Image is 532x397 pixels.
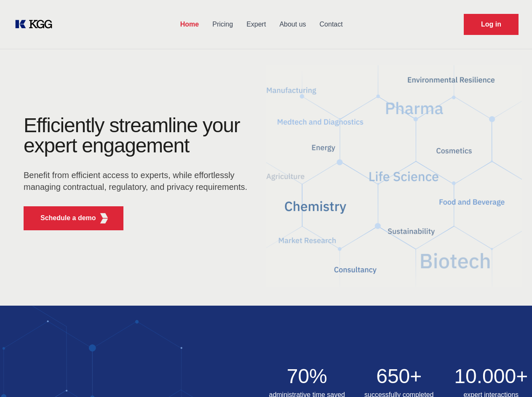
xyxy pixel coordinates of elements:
a: About us [273,13,313,35]
h2: 650+ [358,366,440,386]
a: Pricing [206,13,240,35]
button: Schedule a demoKGG Fifth Element RED [24,206,123,230]
a: KOL Knowledge Platform: Talk to Key External Experts (KEE) [13,18,59,31]
a: Expert [240,13,273,35]
img: KGG Fifth Element RED [266,55,522,297]
a: Contact [313,13,350,35]
h2: 70% [266,366,348,386]
p: Benefit from efficient access to experts, while effortlessly managing contractual, regulatory, an... [24,169,253,193]
p: Schedule a demo [40,213,96,223]
h1: Efficiently streamline your expert engagement [24,115,253,156]
a: Request Demo [464,14,519,35]
img: KGG Fifth Element RED [99,213,110,224]
a: Home [174,13,206,35]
